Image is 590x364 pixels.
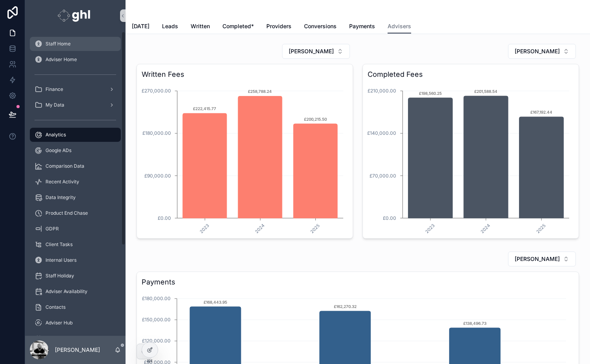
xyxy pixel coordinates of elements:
span: Product End Chase [46,210,88,216]
span: Adviser Availability [46,288,87,295]
text: 2023 [198,223,210,234]
button: Select Button [282,44,350,59]
text: £168,443.95 [204,300,227,304]
span: [PERSON_NAME] [515,47,560,55]
tspan: £140,000.00 [367,130,396,136]
span: Advisers [388,22,411,30]
span: Internal Users [46,257,76,263]
h3: Payments [142,277,574,288]
tspan: £0.00 [158,215,171,221]
a: Finance [30,82,121,96]
tspan: £90,000.00 [144,173,171,179]
a: Meet The Team [30,331,121,346]
div: scrollable content [25,31,126,336]
button: Select Button [508,44,576,59]
img: App logo [58,9,93,22]
text: 2025 [309,223,321,234]
span: Adviser Hub [46,320,73,326]
a: Internal Users [30,253,121,267]
span: Conversions [304,22,337,30]
a: GDPR [30,222,121,236]
text: 2025 [535,223,547,234]
span: Client Tasks [46,241,73,248]
a: Staff Holiday [30,269,121,283]
span: Completed* [222,22,254,30]
div: chart [368,83,574,234]
a: Providers [266,19,291,35]
text: £222,415.77 [193,106,216,111]
text: £201,588.54 [474,89,497,94]
span: Leads [162,22,178,30]
text: £258,788.24 [248,89,272,94]
a: Leads [162,19,178,35]
tspan: £180,000.00 [142,130,171,136]
tspan: £70,000.00 [370,173,396,179]
tspan: £120,000.00 [142,338,171,344]
span: My Data [46,102,64,108]
tspan: £0.00 [383,215,396,221]
a: Conversions [304,19,337,35]
div: chart [142,83,348,234]
a: My Data [30,98,121,112]
h3: Completed Fees [368,69,574,80]
text: 2024 [254,223,266,234]
span: Analytics [46,132,66,138]
span: [PERSON_NAME] [515,255,560,263]
text: 2023 [424,223,436,234]
span: Contacts [46,304,66,310]
span: [DATE] [132,22,149,30]
a: Product End Chase [30,206,121,220]
span: Data Integrity [46,194,76,201]
tspan: £210,000.00 [368,88,396,94]
p: [PERSON_NAME] [55,346,100,354]
a: Adviser Availability [30,284,121,299]
text: £198,560.25 [419,91,442,96]
text: 2024 [479,223,491,234]
a: Adviser Home [30,53,121,67]
span: GDPR [46,226,59,232]
text: £200,215.50 [304,117,327,121]
a: Data Integrity [30,190,121,205]
span: Recent Activity [46,179,79,185]
span: Google ADs [46,147,71,154]
span: Adviser Home [46,56,77,63]
a: Contacts [30,300,121,314]
text: £162,270.32 [334,304,357,309]
text: £138,496.73 [463,321,486,326]
a: Payments [349,19,375,35]
span: Comparison Data [46,163,84,169]
span: Meet The Team [46,335,80,342]
a: Completed* [222,19,254,35]
a: [DATE] [132,19,149,35]
tspan: £180,000.00 [142,295,171,301]
a: Recent Activity [30,175,121,189]
a: Written [191,19,210,35]
a: Staff Home [30,37,121,51]
a: Client Tasks [30,237,121,252]
span: Providers [266,22,291,30]
a: Advisers [388,19,411,34]
h3: Written Fees [142,69,348,80]
a: Analytics [30,128,121,142]
button: Select Button [508,252,576,266]
tspan: £150,000.00 [142,317,171,322]
span: Staff Holiday [46,273,74,279]
span: Payments [349,22,375,30]
span: Staff Home [46,41,71,47]
span: Finance [46,86,63,92]
tspan: £270,000.00 [142,88,171,94]
a: Comparison Data [30,159,121,173]
a: Adviser Hub [30,316,121,330]
text: £167,192.44 [530,110,552,114]
span: [PERSON_NAME] [289,47,334,55]
a: Google ADs [30,143,121,158]
span: Written [191,22,210,30]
